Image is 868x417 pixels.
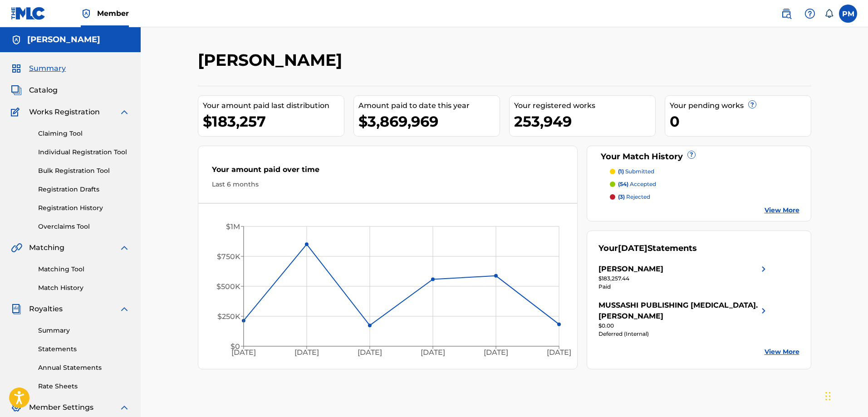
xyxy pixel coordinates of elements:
[598,264,769,291] a: [PERSON_NAME]right chevron icon$183,257.44Paid
[598,275,769,283] div: $183,257.44
[11,34,22,45] img: Accounts
[198,50,347,70] h2: [PERSON_NAME]
[358,348,382,357] tspan: [DATE]
[29,402,93,413] span: Member Settings
[421,348,445,357] tspan: [DATE]
[38,203,130,213] a: Registration History
[598,151,799,163] div: Your Match History
[11,402,22,413] img: Member Settings
[217,312,240,321] tspan: $250K
[38,265,130,274] a: Matching Tool
[598,330,769,338] div: Deferred (Internal)
[216,282,240,291] tspan: $500K
[294,348,319,357] tspan: [DATE]
[11,242,22,253] img: Matching
[618,180,656,188] p: accepted
[610,167,799,176] a: (1) submitted
[804,8,815,19] img: help
[618,193,650,201] p: rejected
[29,304,63,314] span: Royalties
[212,164,564,180] div: Your amount paid over time
[823,373,868,417] div: Chat-Widget
[618,181,628,187] span: (54)
[203,111,344,132] div: $183,257
[97,8,129,19] span: Member
[758,300,769,322] img: right chevron icon
[598,264,663,275] div: [PERSON_NAME]
[38,363,130,373] a: Annual Statements
[484,348,508,357] tspan: [DATE]
[514,111,655,132] div: 253,949
[11,85,58,96] a: CatalogCatalog
[610,193,799,201] a: (3) rejected
[203,100,344,111] div: Your amount paid last distribution
[226,222,240,231] tspan: $1M
[598,283,769,291] div: Paid
[839,5,857,23] div: User Menu
[688,151,695,158] span: ?
[119,304,130,314] img: expand
[765,347,799,357] a: View More
[27,34,100,45] h5: GEMA
[230,342,240,351] tspan: $0
[670,100,811,111] div: Your pending works
[38,326,130,335] a: Summary
[119,242,130,253] img: expand
[11,63,22,74] img: Summary
[758,264,769,275] img: right chevron icon
[29,107,100,118] span: Works Registration
[781,8,792,19] img: search
[801,5,819,23] div: Help
[598,300,758,322] div: MUSSASHI PUBLISHING [MEDICAL_DATA]. [PERSON_NAME]
[11,304,22,314] img: Royalties
[618,243,647,253] span: [DATE]
[598,322,769,330] div: $0.00
[212,180,564,189] div: Last 6 months
[11,63,66,74] a: SummarySummary
[11,85,22,96] img: Catalog
[358,111,500,132] div: $3,869,969
[38,129,130,138] a: Claiming Tool
[670,111,811,132] div: 0
[119,107,130,118] img: expand
[231,348,255,357] tspan: [DATE]
[618,167,654,176] p: submitted
[38,283,130,293] a: Match History
[843,275,868,348] iframe: Resource Center
[38,344,130,354] a: Statements
[29,85,58,96] span: Catalog
[38,185,130,194] a: Registration Drafts
[749,101,756,108] span: ?
[119,402,130,413] img: expand
[598,300,769,338] a: MUSSASHI PUBLISHING [MEDICAL_DATA]. [PERSON_NAME]right chevron icon$0.00Deferred (Internal)
[38,147,130,157] a: Individual Registration Tool
[618,168,624,175] span: (1)
[823,373,868,417] iframe: Chat Widget
[514,100,655,111] div: Your registered works
[824,9,834,18] div: Notifications
[547,348,571,357] tspan: [DATE]
[29,242,64,253] span: Matching
[358,100,500,111] div: Amount paid to date this year
[38,382,130,391] a: Rate Sheets
[598,242,697,255] div: Your Statements
[38,222,130,231] a: Overclaims Tool
[11,107,23,118] img: Works Registration
[81,8,92,19] img: Top Rightsholder
[618,193,625,200] span: (3)
[777,5,795,23] a: Public Search
[825,383,831,410] div: Ziehen
[216,252,240,261] tspan: $750K
[29,63,66,74] span: Summary
[610,180,799,188] a: (54) accepted
[11,7,46,20] img: MLC Logo
[38,166,130,176] a: Bulk Registration Tool
[765,206,799,215] a: View More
